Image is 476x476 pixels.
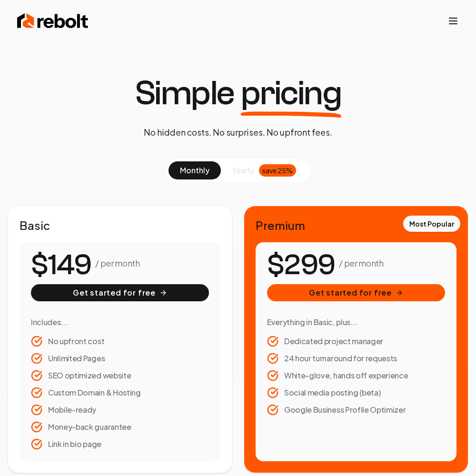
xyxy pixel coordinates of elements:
[31,244,91,287] number-flow-react: $149
[267,404,445,416] li: Google Business Profile Optimizer
[267,317,445,328] h3: Everything in Basic, plus...
[256,218,456,233] h2: Premium
[447,15,459,27] button: Toggle mobile menu
[95,257,139,270] p: / per month
[403,216,460,232] div: Most Popular
[31,404,209,416] li: Mobile-ready
[241,76,342,110] span: pricing
[259,164,296,177] div: save 25%
[267,353,445,364] li: 24 hour turnaround for requests
[17,11,89,30] img: Rebolt Logo
[31,370,209,381] li: SEO optimized website
[339,257,383,270] p: / per month
[169,161,221,179] button: monthly
[180,165,209,175] span: monthly
[267,284,445,301] button: Get started for free
[267,370,445,381] li: White-glove, hands off experience
[31,284,209,301] button: Get started for free
[267,387,445,398] li: Social media posting (beta)
[221,161,307,179] button: yearlysave 25%
[31,387,209,398] li: Custom Domain & Hosting
[232,165,254,176] span: yearly
[144,126,332,139] p: No hidden costs. No surprises. No upfront fees.
[31,421,209,433] li: Money-back guarantee
[31,438,209,450] li: Link in bio page
[31,353,209,364] li: Unlimited Pages
[267,244,335,287] number-flow-react: $299
[135,76,342,110] h1: Simple
[20,218,220,233] h2: Basic
[267,336,445,347] li: Dedicated project manager
[31,317,209,328] h3: Includes...
[31,336,209,347] li: No upfront cost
